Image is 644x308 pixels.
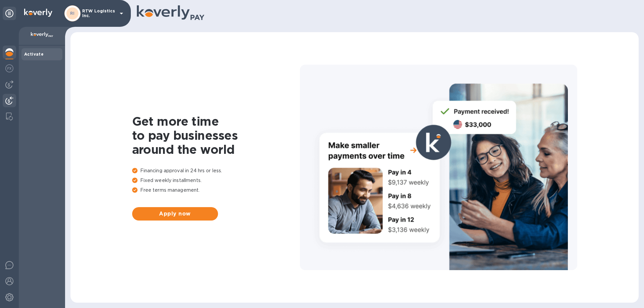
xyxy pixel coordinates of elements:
img: Foreign exchange [5,64,13,72]
span: Apply now [138,210,213,218]
b: RI [70,11,75,16]
p: RTW Logistics Inc. [82,9,116,18]
p: Fixed weekly installments. [132,177,300,184]
button: Apply now [132,207,218,221]
p: Financing approval in 24 hrs or less. [132,167,300,174]
h1: Get more time to pay businesses around the world [132,114,300,157]
b: Activate [24,52,44,57]
div: Unpin categories [3,7,16,20]
p: Free terms management. [132,187,300,194]
img: Logo [24,9,52,17]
